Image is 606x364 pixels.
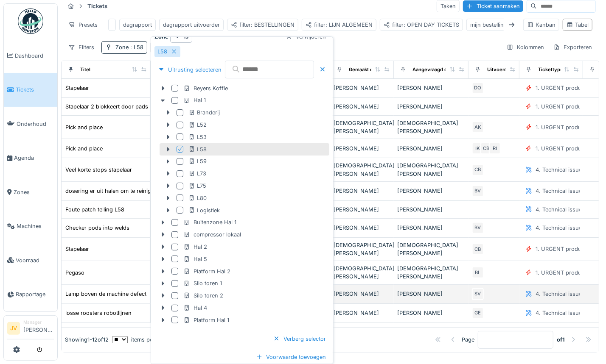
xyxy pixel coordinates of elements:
div: Hal 5 [183,255,207,263]
div: Exporteren [550,41,596,53]
div: Silo toren 1 [183,279,222,287]
div: Verberg selector [270,333,329,345]
div: [PERSON_NAME] [397,224,465,232]
div: [PERSON_NAME] [334,206,390,214]
div: Hal 4 [183,304,207,312]
div: Manager [23,319,54,325]
div: Aangevraagd door [412,66,455,73]
div: [DEMOGRAPHIC_DATA][PERSON_NAME] [397,161,465,178]
div: Kanban [527,21,555,29]
div: [DEMOGRAPHIC_DATA][PERSON_NAME] [334,264,390,281]
div: dosering er uit halen om te reinigen [65,187,157,195]
div: Titel [80,66,90,73]
span: Voorraad [16,256,54,264]
div: SV [472,288,484,300]
div: Page [462,336,474,344]
span: Onderhoud [17,120,54,128]
div: [PERSON_NAME] [334,187,390,195]
div: DO [472,82,484,94]
div: Stapelaar 2 blokkeert door pads scheef op rebiband en dan blokkeren boven [65,103,265,111]
div: Stapelaar [65,245,89,253]
div: IK [472,142,484,154]
div: Stapelaar [65,84,89,92]
div: L58 [157,47,167,56]
div: [PERSON_NAME] [334,103,390,111]
div: [DEMOGRAPHIC_DATA][PERSON_NAME] [334,241,390,257]
div: [DEMOGRAPHIC_DATA][PERSON_NAME] [397,119,465,135]
span: Agenda [14,154,54,162]
div: Checker pods into welds [65,224,129,232]
div: Gemaakt door [349,66,381,73]
div: 4. Technical issue [536,187,582,195]
div: BL [472,267,484,278]
div: mijn bestellingen [470,21,513,29]
div: Kolommen [503,41,548,53]
div: Hal 2 [183,243,207,251]
div: 4. Technical issue [536,166,582,174]
strong: Tickets [84,2,111,10]
div: [PERSON_NAME] [397,309,465,317]
div: Buitenzone Hal 1 [183,218,236,226]
div: L73 [188,169,206,178]
div: L52 [188,121,207,129]
div: CB [472,164,484,176]
span: Dashboard [15,52,54,60]
div: Tickettype [538,66,563,73]
div: [PERSON_NAME] [334,309,390,317]
li: JV [7,322,20,335]
div: L58 [188,145,207,153]
div: Ticket aanmaken [463,0,523,12]
strong: of 1 [557,336,565,344]
div: Zone [115,43,143,51]
div: Branderij [188,108,220,117]
div: 4. Technical issue [536,206,582,214]
span: Zones [14,188,54,196]
div: [PERSON_NAME] [397,290,465,298]
div: Pegaso [65,269,84,277]
div: Uitrusting selecteren [154,64,225,75]
span: : L58 [129,44,143,50]
div: [PERSON_NAME] [334,290,390,298]
div: compressor lokaal [183,231,241,239]
div: Silo toren 2 [183,292,223,300]
img: Badge_color-CXgf-gQk.svg [18,8,43,34]
div: [PERSON_NAME] [334,144,390,153]
div: [DEMOGRAPHIC_DATA][PERSON_NAME] [334,161,390,178]
li: [PERSON_NAME] [23,319,54,337]
div: L59 [188,157,207,165]
div: [PERSON_NAME] [397,187,465,195]
div: [PERSON_NAME] [397,103,465,111]
div: L75 [188,182,206,190]
div: Lamp boven de machine defect [65,290,146,298]
div: Pick and place [65,144,103,153]
div: Platform Hal 2 [183,267,230,275]
div: items per page [112,336,169,344]
div: filter: BESTELLINGEN [231,21,295,29]
div: GE [472,307,484,319]
strong: is [184,33,188,41]
div: L53 [188,133,207,141]
div: [PERSON_NAME] [334,84,390,92]
span: Rapportage [16,290,54,298]
div: L80 [188,194,207,202]
div: Hal 1 [183,96,206,104]
div: CB [472,243,484,255]
div: Verwijderen [282,31,329,42]
div: [PERSON_NAME] [334,224,390,232]
div: Logistiek [188,206,220,214]
div: [PERSON_NAME] [397,206,465,214]
div: RI [489,142,501,154]
div: dagrapport uitvoerder [163,21,220,29]
div: Tabel [567,21,589,29]
div: 4. Technical issue [536,290,582,298]
div: Filters [65,41,98,53]
div: Uitvoerder [487,66,512,73]
div: Pick and place [65,123,103,131]
div: Presets [65,19,101,31]
div: Foute patch telling L58 [65,206,124,214]
div: Veel korte stops stapelaar [65,166,132,174]
div: 4. Technical issue [536,309,582,317]
div: 4. Technical issue [536,224,582,232]
div: [DEMOGRAPHIC_DATA][PERSON_NAME] [397,264,465,281]
div: dagrapport [123,21,152,29]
